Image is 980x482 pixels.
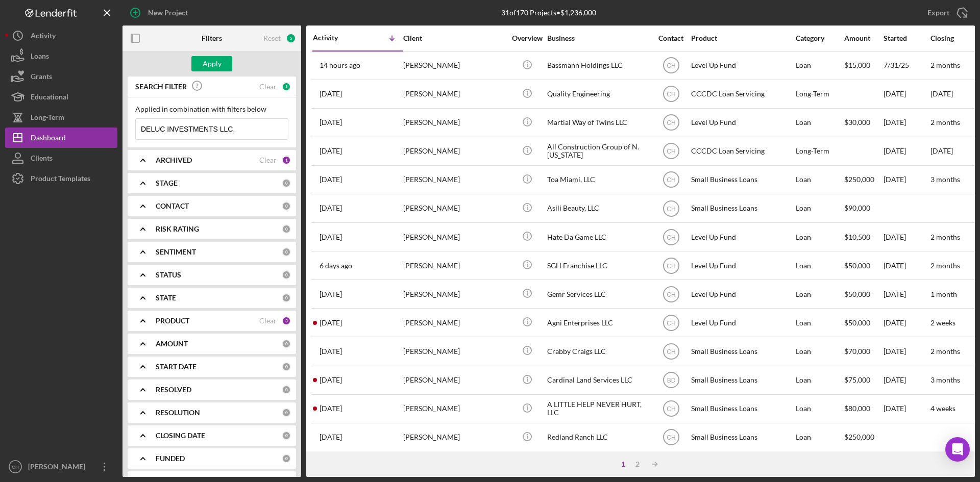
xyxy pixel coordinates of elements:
div: SGH Franchise LLC [547,252,649,279]
time: [DATE] [930,146,953,155]
div: Cardinal Land Services LLC [547,367,649,394]
time: 2025-08-15 16:59 [320,204,342,212]
div: [PERSON_NAME] [403,223,505,250]
div: Bassmann Holdings LLC [547,52,649,79]
button: New Project [122,3,198,23]
div: [DATE] [884,166,929,193]
div: 31 of 170 Projects • $1,236,000 [501,9,596,17]
time: 1 month [930,290,957,298]
div: 0 [282,293,291,302]
div: [PERSON_NAME] [403,138,505,165]
text: CH [667,148,675,155]
time: 2025-08-20 01:15 [320,61,360,69]
time: 4 weeks [930,404,955,413]
div: Clear [259,317,277,325]
div: Applied in combination with filters below [135,105,288,113]
b: CLOSING DATE [156,432,205,440]
div: Loan [796,195,843,222]
b: SENTIMENT [156,248,196,256]
div: 2 [630,460,645,468]
div: 0 [282,179,291,188]
div: Small Business Loans [691,195,793,222]
text: CH [667,434,675,441]
div: Redland Ranch LLC [547,424,649,451]
b: RESOLVED [156,386,191,394]
div: Small Business Loans [691,166,793,193]
div: Educational [31,87,68,110]
div: Hate Da Game LLC [547,223,649,250]
div: $10,500 [844,223,883,250]
button: Product Templates [5,168,117,189]
div: $90,000 [844,195,883,222]
text: CH [667,176,675,184]
div: Apply [203,56,222,71]
div: Loan [796,395,843,422]
time: 2025-08-06 20:25 [320,404,342,413]
button: Grants [5,66,117,87]
div: Loan [796,424,843,451]
text: BD [667,377,675,384]
time: 3 months [930,375,960,384]
div: [DATE] [884,309,929,336]
div: [DATE] [884,252,929,279]
time: 2025-08-18 20:25 [320,90,342,98]
div: All Construction Group of N. [US_STATE] [547,138,649,165]
div: Level Up Fund [691,252,793,279]
div: Product Templates [31,168,90,191]
time: 2 months [930,261,960,270]
button: Apply [191,56,232,71]
time: 2025-08-15 16:36 [320,233,342,241]
button: Activity [5,26,117,46]
a: Educational [5,87,117,107]
div: 0 [282,201,291,211]
div: 0 [282,385,291,394]
b: FUNDED [156,454,185,463]
div: [PERSON_NAME] [403,338,505,365]
div: Dashboard [31,128,66,150]
div: Level Up Fund [691,223,793,250]
time: 2025-08-18 03:16 [320,147,342,155]
div: Small Business Loans [691,424,793,451]
time: 2025-08-09 14:46 [320,376,342,384]
div: Toa Miami, LLC [547,166,649,193]
div: 0 [282,224,291,234]
div: Loan [796,367,843,394]
div: Loan [796,223,843,250]
div: Level Up Fund [691,52,793,79]
b: Filters [202,34,222,42]
div: Loan [796,281,843,308]
div: Loans [31,46,49,69]
div: Reset [263,34,281,42]
div: [PERSON_NAME] [403,367,505,394]
div: Client [403,34,505,42]
div: $50,000 [844,309,883,336]
div: Level Up Fund [691,109,793,136]
div: CCCDC Loan Servicing [691,81,793,108]
div: $80,000 [844,395,883,422]
div: Loan [796,309,843,336]
b: START DATE [156,363,197,371]
div: Level Up Fund [691,281,793,308]
button: Clients [5,148,117,168]
b: RISK RATING [156,225,199,233]
a: Loans [5,46,117,66]
div: Small Business Loans [691,395,793,422]
text: CH [667,319,675,326]
text: CH [12,464,19,470]
b: SEARCH FILTER [135,83,187,91]
div: 1 [616,460,630,468]
div: [PERSON_NAME] [403,166,505,193]
div: Clear [259,83,277,91]
div: 5 [286,33,296,43]
text: CH [667,262,675,269]
div: Loan [796,52,843,79]
div: Small Business Loans [691,338,793,365]
text: CH [667,291,675,298]
div: Long-Term [31,107,64,130]
text: CH [667,91,675,98]
div: [PERSON_NAME] [403,109,505,136]
div: $30,000 [844,109,883,136]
